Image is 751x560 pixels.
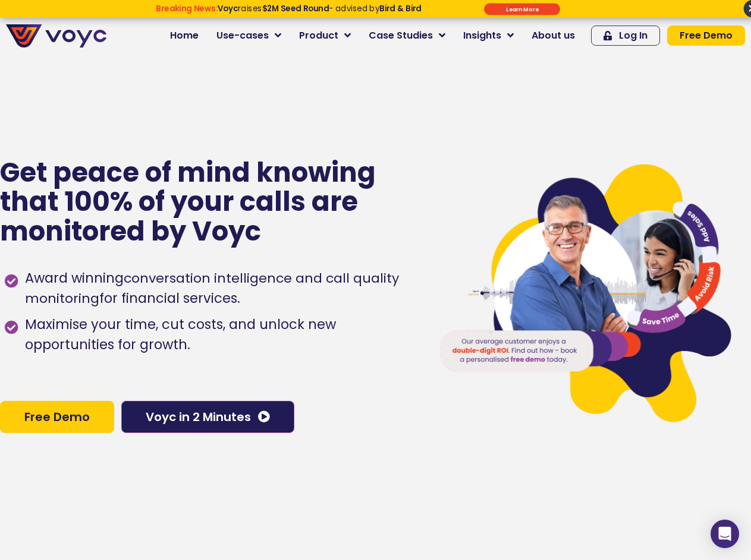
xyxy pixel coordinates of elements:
[161,24,208,48] a: Home
[218,3,422,14] span: raises - advised by
[523,24,584,48] a: About us
[454,24,523,48] a: Insights
[667,26,745,46] a: Free Demo
[379,3,422,14] strong: Bird & Bird
[463,29,501,43] span: Insights
[22,315,416,355] span: Maximise your time, cut costs, and unlock new opportunities for growth.
[208,24,290,48] a: Use-cases
[619,31,648,40] span: Log In
[25,269,399,308] h1: conversation intelligence and call quality monitoring
[24,411,90,423] span: Free Demo
[680,31,733,40] span: Free Demo
[369,29,433,43] span: Case Studies
[115,4,461,23] div: Breaking News: Voyc raises $2M Seed Round - advised by Bird & Bird
[711,520,739,548] div: Open Intercom Messenger
[156,3,218,14] strong: Breaking News:
[360,24,454,48] a: Case Studies
[216,29,269,43] span: Use-cases
[6,24,106,48] img: voyc-full-logo
[290,24,360,48] a: Product
[22,268,416,309] span: Award winning for financial services.
[170,29,199,43] span: Home
[299,29,338,43] span: Product
[152,96,193,110] span: Job title
[218,3,238,14] strong: Voyc
[532,29,575,43] span: About us
[484,3,560,15] div: Submit
[152,48,182,61] span: Phone
[262,3,329,14] strong: $2M Seed Round
[146,411,251,423] span: Voyc in 2 Minutes
[591,26,660,46] a: Log In
[121,401,294,433] a: Voyc in 2 Minutes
